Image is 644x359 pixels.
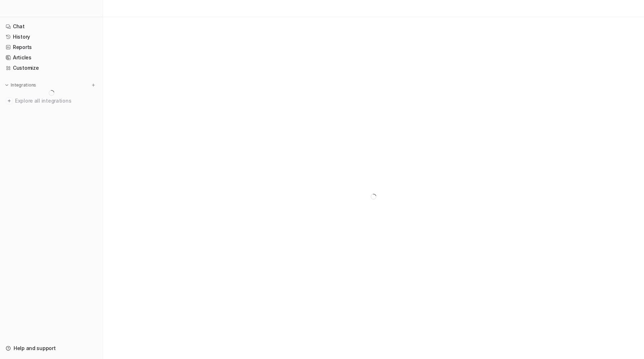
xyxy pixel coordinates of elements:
img: menu_add.svg [91,83,96,88]
span: Explore all integrations [15,95,97,107]
img: explore all integrations [6,97,13,104]
a: Customize [3,63,100,73]
a: Explore all integrations [3,96,100,106]
button: Integrations [3,82,38,89]
a: Chat [3,21,100,31]
img: expand menu [4,83,9,88]
a: Articles [3,53,100,63]
a: Reports [3,42,100,52]
p: Integrations [11,82,36,88]
a: Help and support [3,343,100,353]
a: History [3,32,100,42]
